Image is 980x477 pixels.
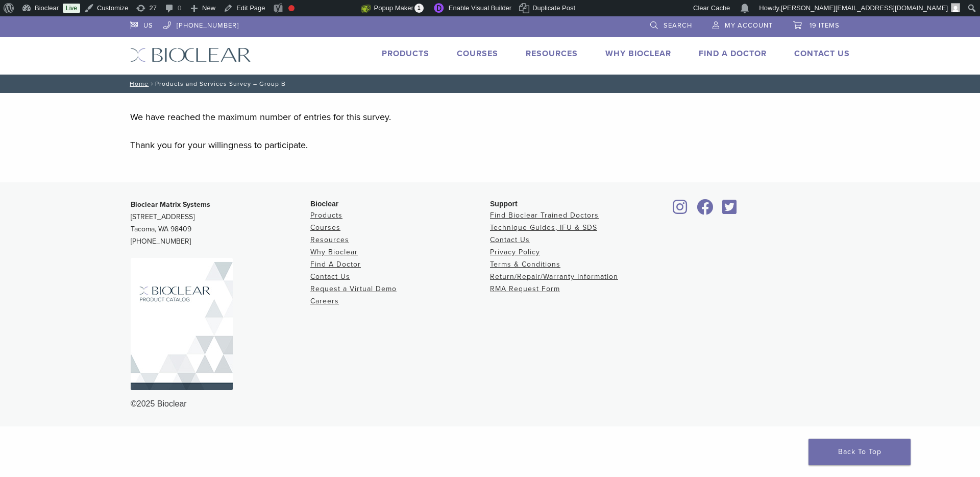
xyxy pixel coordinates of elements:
[130,16,153,32] a: US
[310,200,338,208] span: Bioclear
[490,211,599,220] a: Find Bioclear Trained Doctors
[63,4,80,13] a: Live
[130,47,251,62] img: Bioclear
[605,49,671,59] a: Why Bioclear
[490,272,618,281] a: Return/Repair/Warranty Information
[719,205,740,216] a: Bioclear
[130,137,850,153] p: Thank you for your willingness to participate.
[131,200,210,209] strong: Bioclear Matrix Systems
[414,4,424,13] span: 1
[131,258,233,390] img: Bioclear
[650,16,692,32] a: Search
[310,297,339,305] a: Careers
[693,205,717,216] a: Bioclear
[163,16,239,32] a: [PHONE_NUMBER]
[310,223,340,232] a: Courses
[670,205,691,216] a: Bioclear
[781,4,948,12] span: [PERSON_NAME][EMAIL_ADDRESS][DOMAIN_NAME]
[490,200,518,208] span: Support
[310,211,342,220] a: Products
[310,248,358,256] a: Why Bioclear
[664,21,692,30] span: Search
[288,5,295,11] div: Focus keyphrase not set
[310,235,349,244] a: Resources
[526,49,578,59] a: Resources
[304,3,361,15] img: Views over 48 hours. Click for more Jetpack Stats.
[131,199,310,248] p: [STREET_ADDRESS] Tacoma, WA 98409 [PHONE_NUMBER]
[490,260,560,269] a: Terms & Conditions
[149,81,155,86] span: /
[490,284,560,293] a: RMA Request Form
[810,21,840,30] span: 19 items
[131,398,849,410] div: ©2025 Bioclear
[808,439,911,465] a: Back To Top
[490,235,530,244] a: Contact Us
[490,248,540,256] a: Privacy Policy
[127,80,149,87] a: Home
[310,272,350,281] a: Contact Us
[130,109,850,125] p: We have reached the maximum number of entries for this survey.
[122,75,857,93] nav: Products and Services Survey – Group B
[794,49,850,59] a: Contact Us
[793,16,840,32] a: 19 items
[382,49,429,59] a: Products
[310,284,397,293] a: Request a Virtual Demo
[713,16,773,32] a: My Account
[490,223,597,232] a: Technique Guides, IFU & SDS
[457,49,498,59] a: Courses
[725,21,773,30] span: My Account
[310,260,361,269] a: Find A Doctor
[699,49,767,59] a: Find A Doctor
